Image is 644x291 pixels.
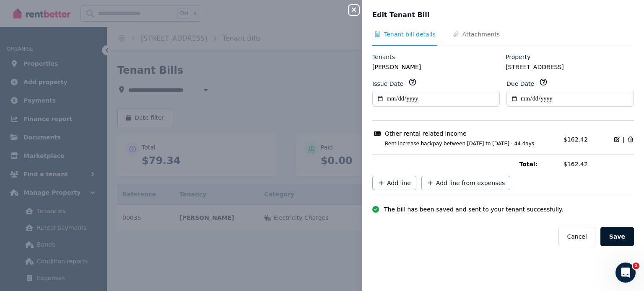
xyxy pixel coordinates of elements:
button: Cancel [558,227,595,246]
label: Issue Date [372,80,403,88]
label: Due Date [506,80,534,88]
span: Rent increase backpay between [DATE] to [DATE] - 44 days [375,140,558,147]
button: Save [600,227,634,246]
button: Add line [372,176,416,190]
span: Tenant bill details [384,30,436,39]
span: Add line [387,179,411,187]
span: Total: [519,160,558,168]
span: Attachments [462,30,500,39]
span: $162.42 [563,160,634,168]
span: 1 [633,263,639,269]
span: Edit Tenant Bill [372,10,429,20]
span: | [623,135,625,144]
iframe: Intercom live chat [615,263,636,283]
legend: [STREET_ADDRESS] [506,63,634,71]
label: Tenants [372,53,395,61]
span: Add line from expenses [436,179,505,187]
nav: Tabs [372,30,634,46]
button: Add line from expenses [421,176,511,190]
span: $162.42 [563,136,588,143]
legend: [PERSON_NAME] [372,63,501,71]
span: The bill has been saved and sent to your tenant successfully. [384,205,563,214]
span: Other rental related income [385,129,467,138]
label: Property [506,53,530,61]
